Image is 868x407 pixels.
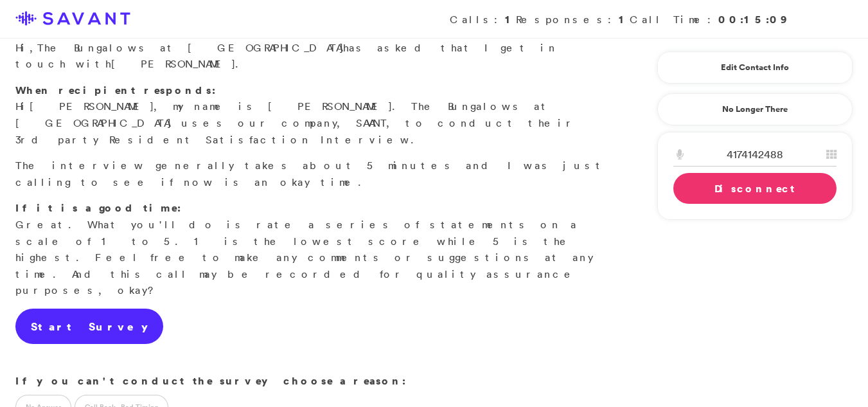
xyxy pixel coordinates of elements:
span: [PERSON_NAME] [111,57,235,70]
a: Edit Contact Info [673,57,837,78]
strong: When recipient responds: [15,83,216,97]
strong: If you can't conduct the survey choose a reason: [15,374,406,388]
span: [PERSON_NAME] [30,100,154,113]
a: Disconnect [673,173,837,204]
a: No Longer There [657,93,853,125]
p: Hi , my name is [PERSON_NAME]. The Bungalows at [GEOGRAPHIC_DATA] uses our company, SAVANT, to co... [15,82,608,148]
strong: If it is a good time: [15,201,181,215]
p: The interview generally takes about 5 minutes and I was just calling to see if now is an okay time. [15,158,608,190]
strong: 00:15:09 [718,12,788,26]
a: Start Survey [15,309,163,345]
span: The Bungalows at [GEOGRAPHIC_DATA] [37,41,343,54]
strong: 1 [619,12,630,26]
p: Great. What you'll do is rate a series of statements on a scale of 1 to 5. 1 is the lowest score ... [15,200,608,299]
strong: 1 [505,12,516,26]
p: Hi, has asked that I get in touch with . [15,23,608,73]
